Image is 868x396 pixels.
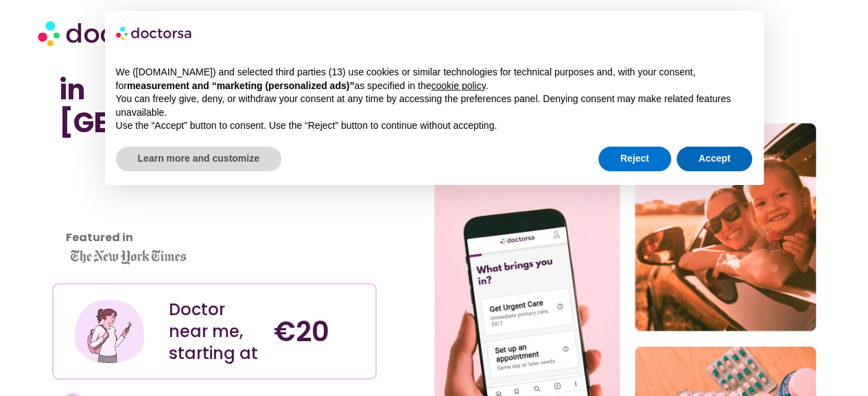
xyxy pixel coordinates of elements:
strong: measurement and “marketing (personalized ads)” [127,80,354,91]
button: Accept [677,147,753,171]
strong: Featured in [66,230,133,245]
img: Illustration depicting a young woman in a casual outfit, engaged with her smartphone. She has a p... [73,295,145,367]
iframe: Customer reviews powered by Trustpilot [59,153,183,256]
a: cookie policy [431,80,485,91]
img: logo [116,22,193,44]
h1: Find a Doctor Near Me in [GEOGRAPHIC_DATA] [59,40,370,139]
button: Reject [598,147,671,171]
p: Use the “Accept” button to consent. Use the “Reject” button to continue without accepting. [116,119,753,133]
p: You can freely give, deny, or withdraw your consent at any time by accessing the preferences pane... [116,92,753,119]
p: We ([DOMAIN_NAME]) and selected third parties (13) use cookies or similar technologies for techni... [116,66,753,92]
h4: €20 [274,315,365,348]
div: Doctor near me, starting at [169,299,260,364]
button: Learn more and customize [116,147,281,171]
